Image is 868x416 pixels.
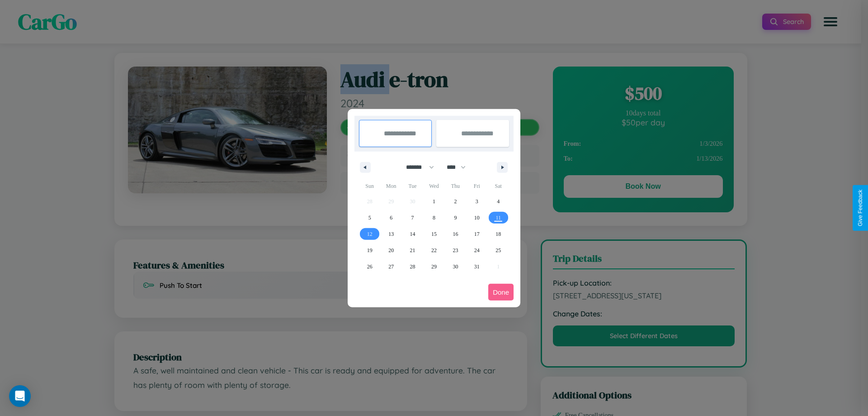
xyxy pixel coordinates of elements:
[445,242,466,258] button: 23
[431,226,437,242] span: 15
[474,242,480,258] span: 24
[488,193,509,210] button: 4
[402,179,423,193] span: Tue
[445,226,466,242] button: 16
[488,179,509,193] span: Sat
[390,210,392,226] span: 6
[857,190,863,226] div: Give Feedback
[488,284,514,301] button: Done
[497,193,500,210] span: 4
[495,210,501,226] span: 11
[359,242,380,258] button: 19
[388,226,394,242] span: 13
[402,210,423,226] button: 7
[359,226,380,242] button: 12
[388,258,394,275] span: 27
[453,242,458,258] span: 23
[423,226,444,242] button: 15
[410,226,415,242] span: 14
[474,226,480,242] span: 17
[423,258,444,275] button: 29
[453,258,458,275] span: 30
[411,210,414,226] span: 7
[445,258,466,275] button: 30
[423,210,444,226] button: 8
[454,210,457,226] span: 9
[476,193,478,210] span: 3
[359,210,380,226] button: 5
[445,210,466,226] button: 9
[488,226,509,242] button: 18
[474,258,480,275] span: 31
[380,226,401,242] button: 13
[466,242,487,258] button: 24
[466,179,487,193] span: Fri
[433,210,435,226] span: 8
[9,385,31,407] div: Open Intercom Messenger
[466,193,487,210] button: 3
[402,242,423,258] button: 21
[466,210,487,226] button: 10
[367,226,373,242] span: 12
[402,226,423,242] button: 14
[433,193,435,210] span: 1
[423,193,444,210] button: 1
[445,179,466,193] span: Thu
[359,179,380,193] span: Sun
[423,179,444,193] span: Wed
[466,226,487,242] button: 17
[380,179,401,193] span: Mon
[368,210,371,226] span: 5
[495,242,501,258] span: 25
[495,226,501,242] span: 18
[402,258,423,275] button: 28
[466,258,487,275] button: 31
[445,193,466,210] button: 2
[454,193,457,210] span: 2
[380,258,401,275] button: 27
[367,242,373,258] span: 19
[359,258,380,275] button: 26
[431,258,437,275] span: 29
[380,242,401,258] button: 20
[388,242,394,258] span: 20
[474,210,480,226] span: 10
[453,226,458,242] span: 16
[488,210,509,226] button: 11
[431,242,437,258] span: 22
[488,242,509,258] button: 25
[380,210,401,226] button: 6
[410,242,415,258] span: 21
[423,242,444,258] button: 22
[367,258,373,275] span: 26
[410,258,415,275] span: 28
